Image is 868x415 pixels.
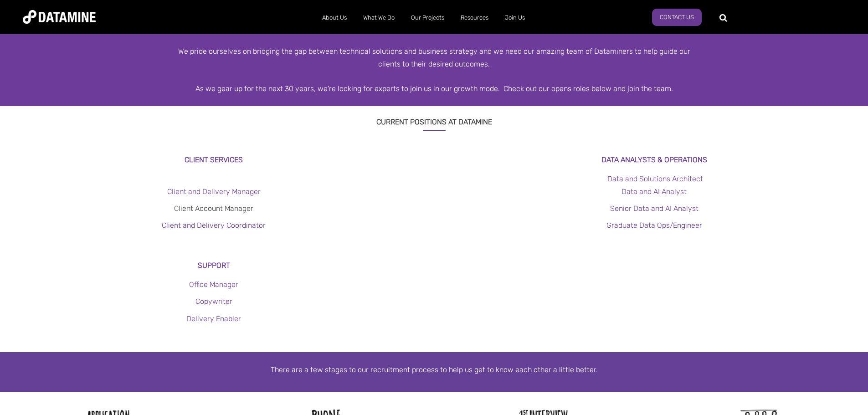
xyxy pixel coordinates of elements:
[403,6,452,30] a: Our Projects
[355,6,403,30] a: What We Do
[195,297,232,306] a: Copywriter
[23,154,405,166] h3: Client Services
[452,6,497,30] a: Resources
[167,187,261,196] a: Client and Delivery Manager
[175,364,694,376] p: There are a few stages to our recruitment process to help us get to know each other a little better.
[175,45,694,70] div: We pride ourselves on bridging the gap between technical solutions and business strategy and we n...
[314,6,355,30] a: About Us
[607,174,703,183] a: Data and Solutions Architect
[162,221,266,230] a: Client and Delivery Coordinator
[23,259,405,272] h3: Support
[175,106,694,131] h3: CURRENT POSITIONS AT DATAMINE
[23,10,96,24] img: Datamine
[186,314,241,323] a: Delivery Enabler
[606,221,702,230] a: Graduate Data Ops/Engineer
[497,6,533,30] a: Join Us
[189,280,238,289] a: Office Manager
[621,187,687,196] a: Data and AI Analyst
[174,204,253,213] a: Client Account Manager
[175,82,694,95] div: As we gear up for the next 30 years, we're looking for experts to join us in our growth mode. Che...
[652,9,702,26] a: Contact Us
[610,204,699,213] a: Senior Data and AI Analyst
[463,154,845,166] h3: Data Analysts & Operations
